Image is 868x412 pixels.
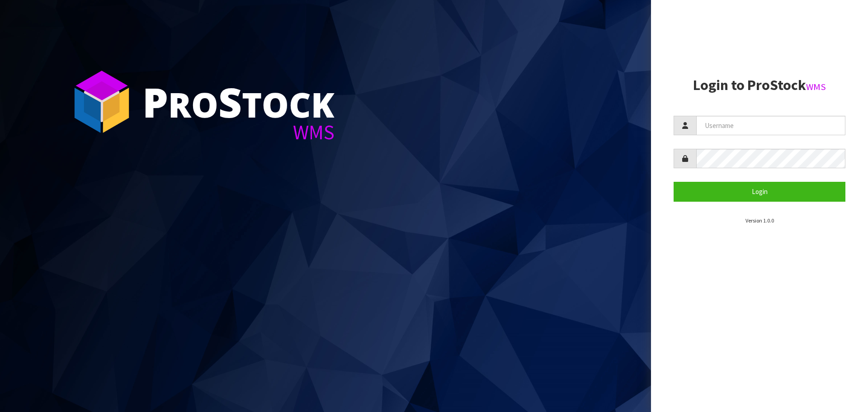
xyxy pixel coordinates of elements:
[674,182,845,201] button: Login
[142,74,168,129] span: P
[142,81,335,122] div: ro tock
[696,116,845,135] input: Username
[68,68,136,136] img: ProStock Cube
[142,122,335,142] div: WMS
[674,77,845,93] h2: Login to ProStock
[745,217,774,224] small: Version 1.0.0
[806,81,826,93] small: WMS
[218,74,242,129] span: S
